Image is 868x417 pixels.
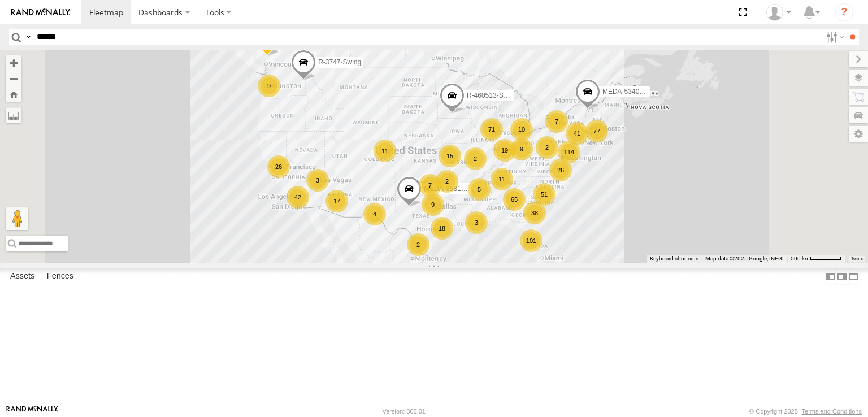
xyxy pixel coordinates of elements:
div: 3 [306,169,329,192]
i: ? [835,3,853,21]
a: Terms [851,256,863,260]
label: Hide Summary Table [848,268,860,285]
div: 101 [520,229,542,252]
div: 10 [510,118,533,141]
div: Version: 305.01 [383,408,426,415]
button: Zoom Home [6,86,21,102]
div: 65 [503,188,526,211]
img: rand-logo.svg [11,8,70,16]
span: R-460513-Swing [467,91,517,99]
div: 9 [258,75,280,97]
div: © Copyright 2025 - [749,408,862,415]
div: 2 [436,170,458,193]
div: 26 [267,155,290,178]
div: 4 [363,203,386,225]
label: Dock Summary Table to the Left [825,268,836,285]
div: 2 [536,136,558,159]
div: 42 [287,186,309,208]
button: Zoom out [6,71,21,86]
label: Dock Summary Table to the Right [836,268,848,285]
label: Search Filter Options [822,29,846,45]
div: 41 [566,122,588,145]
div: 114 [558,141,580,163]
button: Zoom in [6,55,21,71]
div: 2 [407,233,429,256]
div: 18 [431,217,453,240]
div: 11 [491,168,513,190]
button: Keyboard shortcuts [650,255,698,263]
span: MEDA-534010-Roll [602,88,661,95]
label: Measure [6,107,21,123]
div: 5 [468,178,491,201]
button: Map Scale: 500 km per 53 pixels [787,255,845,263]
div: 9 [510,138,533,160]
label: Search Query [24,29,33,45]
div: 2 [464,147,487,170]
button: Drag Pegman onto the map to open Street View [6,207,28,230]
div: 71 [480,118,503,141]
label: Fences [41,269,79,285]
div: 51 [533,183,555,206]
label: Assets [5,269,40,285]
a: Terms and Conditions [802,408,862,415]
a: Visit our Website [6,406,58,417]
div: 77 [585,120,608,142]
div: 15 [439,145,461,167]
div: 19 [493,139,516,162]
div: 7 [545,110,568,133]
div: Brian Watkins [762,4,795,21]
div: 38 [523,202,546,224]
label: Map Settings [849,126,868,142]
span: 500 km [791,255,810,262]
span: Map data ©2025 Google, INEGI [705,255,784,262]
div: 3 [465,211,488,234]
div: 26 [549,159,572,181]
div: 11 [374,140,396,162]
div: 9 [422,193,444,216]
div: 17 [325,190,348,212]
div: 7 [419,174,441,197]
span: R-3747-Swing [318,58,361,66]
